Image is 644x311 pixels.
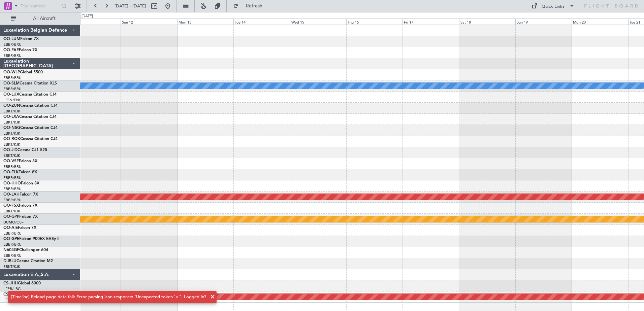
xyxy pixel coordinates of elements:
[3,237,19,241] span: OO-GPE
[3,81,20,85] span: OO-SLM
[21,1,59,11] input: Trip Number
[572,19,628,25] div: Mon 20
[121,19,177,25] div: Sun 12
[3,253,22,258] a: EBBR/BRU
[3,153,20,158] a: EBKT/KJK
[3,48,37,52] a: OO-FAEFalcon 7X
[3,164,22,169] a: EBBR/BRU
[3,220,24,225] a: UUMO/OSF
[3,87,22,92] a: EBBR/BRU
[82,13,93,19] div: [DATE]
[7,13,73,24] button: All Aircraft
[3,193,20,197] span: OO-LAH
[3,181,39,185] a: OO-HHOFalcon 8X
[3,148,18,152] span: OO-JID
[3,104,20,108] span: OO-ZUN
[3,175,22,180] a: EBBR/BRU
[3,242,22,247] a: EBBR/BRU
[3,115,19,119] span: OO-LXA
[3,137,20,141] span: OO-ROK
[528,1,578,11] button: Quick Links
[3,93,57,97] a: OO-LUXCessna Citation CJ4
[3,204,19,208] span: OO-FSX
[3,281,18,285] span: CS-JHH
[3,215,19,219] span: OO-GPP
[542,3,565,10] div: Quick Links
[3,137,58,141] a: OO-ROKCessna Citation CJ4
[3,37,39,41] a: OO-LUMFalcon 7X
[3,159,19,163] span: OO-VSF
[3,75,22,80] a: EBBR/BRU
[3,53,22,58] a: EBBR/BRU
[240,4,268,8] span: Refresh
[230,1,270,11] button: Refresh
[64,19,121,25] div: Sat 11
[3,193,38,197] a: OO-LAHFalcon 7X
[3,93,19,97] span: OO-LUX
[3,226,36,230] a: OO-AIEFalcon 7X
[402,19,459,25] div: Fri 17
[3,170,19,174] span: OO-ELK
[3,98,22,103] a: LFSN/ENC
[3,248,48,252] a: N604GFChallenger 604
[3,248,19,252] span: N604GF
[3,148,47,152] a: OO-JIDCessna CJ1 525
[3,70,20,74] span: OO-WLP
[3,226,18,230] span: OO-AIE
[3,215,38,219] a: OO-GPPFalcon 7X
[3,37,20,41] span: OO-LUM
[177,19,233,25] div: Mon 13
[3,159,37,163] a: OO-VSFFalcon 8X
[11,294,206,301] div: [Timeline] Reload page data fail: Error parsing json response: 'Unexpected token '<''. Logged in?
[233,19,290,25] div: Tue 14
[290,19,346,25] div: Wed 15
[3,204,37,208] a: OO-FSXFalcon 7X
[3,48,19,52] span: OO-FAE
[3,170,37,174] a: OO-ELKFalcon 8X
[3,198,22,203] a: EBBR/BRU
[18,16,71,21] span: All Aircraft
[3,142,20,147] a: EBKT/KJK
[3,259,53,263] a: D-IBLUCessna Citation M2
[3,131,20,136] a: EBKT/KJK
[3,120,20,125] a: EBKT/KJK
[3,181,21,185] span: OO-HHO
[346,19,402,25] div: Thu 16
[3,109,20,114] a: EBKT/KJK
[3,70,43,74] a: OO-WLPGlobal 5500
[3,231,22,236] a: EBBR/BRU
[3,42,22,47] a: EBBR/BRU
[3,126,20,130] span: OO-NSG
[3,186,22,192] a: EBBR/BRU
[3,209,20,214] a: EBKT/KJK
[3,281,41,285] a: CS-JHHGlobal 6000
[3,115,57,119] a: OO-LXACessna Citation CJ4
[3,237,59,241] a: OO-GPEFalcon 900EX EASy II
[3,81,57,85] a: OO-SLMCessna Citation XLS
[3,264,20,269] a: EBKT/KJK
[3,104,58,108] a: OO-ZUNCessna Citation CJ4
[115,3,146,9] span: [DATE] - [DATE]
[3,126,58,130] a: OO-NSGCessna Citation CJ4
[459,19,515,25] div: Sat 18
[515,19,572,25] div: Sun 19
[3,259,17,263] span: D-IBLU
